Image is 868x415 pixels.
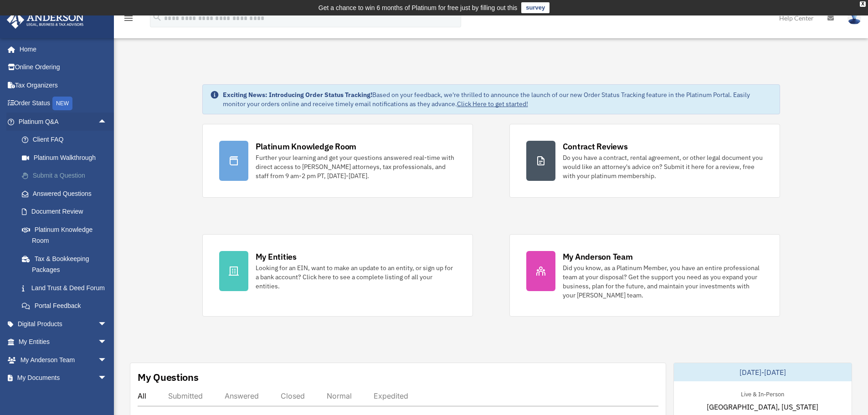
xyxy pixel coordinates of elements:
[98,369,116,388] span: arrow_drop_down
[13,149,121,167] a: Platinum Walkthrough
[6,76,121,94] a: Tax Organizers
[509,124,780,198] a: Contract Reviews Do you have a contract, rental agreement, or other legal document you would like...
[13,297,121,315] a: Portal Feedback
[152,12,162,22] i: search
[98,113,116,131] span: arrow_drop_up
[734,389,791,398] div: Live & In-Person
[138,370,199,384] div: My Questions
[6,40,116,58] a: Home
[6,369,121,387] a: My Documentsarrow_drop_down
[674,363,852,381] div: [DATE]-[DATE]
[13,220,121,250] a: Platinum Knowledge Room
[374,391,408,400] div: Expedited
[123,13,134,24] i: menu
[13,167,121,185] a: Submit a Question
[98,333,116,352] span: arrow_drop_down
[6,58,121,77] a: Online Ordering
[256,263,456,291] div: Looking for an EIN, want to make an update to an entity, or sign up for a bank account? Click her...
[223,91,372,99] strong: Exciting News: Introducing Order Status Tracking!
[225,391,259,400] div: Answered
[457,100,528,108] a: Click Here to get started!
[256,251,297,262] div: My Entities
[13,184,121,203] a: Answered Questions
[6,113,121,131] a: Platinum Q&Aarrow_drop_up
[13,131,121,149] a: Client FAQ
[327,391,352,400] div: Normal
[4,11,87,29] img: Anderson Advisors Platinum Portal
[521,2,550,13] a: survey
[168,391,203,400] div: Submitted
[847,11,861,25] img: User Pic
[563,251,633,262] div: My Anderson Team
[138,391,146,400] div: All
[123,16,134,24] a: menu
[98,315,116,333] span: arrow_drop_down
[707,401,818,412] span: [GEOGRAPHIC_DATA], [US_STATE]
[202,234,473,317] a: My Entities Looking for an EIN, want to make an update to an entity, or sign up for a bank accoun...
[13,203,121,221] a: Document Review
[52,97,72,110] div: NEW
[860,1,866,7] div: close
[256,153,456,180] div: Further your learning and get your questions answered real-time with direct access to [PERSON_NAM...
[6,315,121,333] a: Digital Productsarrow_drop_down
[256,141,357,152] div: Platinum Knowledge Room
[509,234,780,317] a: My Anderson Team Did you know, as a Platinum Member, you have an entire professional team at your...
[98,351,116,369] span: arrow_drop_down
[13,250,121,279] a: Tax & Bookkeeping Packages
[13,279,121,297] a: Land Trust & Deed Forum
[563,141,628,152] div: Contract Reviews
[202,124,473,198] a: Platinum Knowledge Room Further your learning and get your questions answered real-time with dire...
[6,351,121,369] a: My Anderson Teamarrow_drop_down
[281,391,305,400] div: Closed
[563,153,763,180] div: Do you have a contract, rental agreement, or other legal document you would like an attorney's ad...
[563,263,763,300] div: Did you know, as a Platinum Member, you have an entire professional team at your disposal? Get th...
[6,94,121,113] a: Order StatusNEW
[6,333,121,351] a: My Entitiesarrow_drop_down
[223,90,772,108] div: Based on your feedback, we're thrilled to announce the launch of our new Order Status Tracking fe...
[318,2,518,13] div: Get a chance to win 6 months of Platinum for free just by filling out this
